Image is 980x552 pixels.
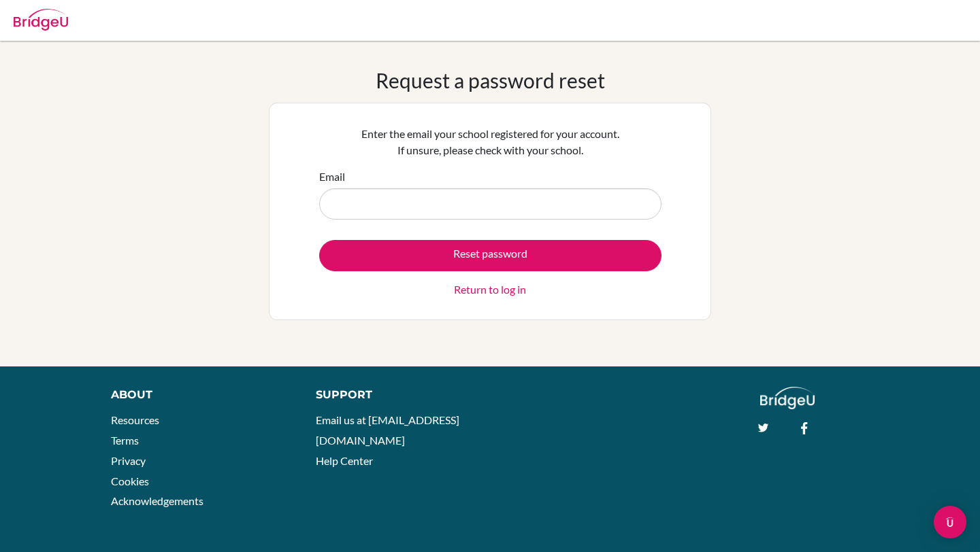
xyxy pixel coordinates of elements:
[934,506,966,538] div: Open Intercom Messenger
[376,68,605,92] h1: Request a password reset
[14,9,68,31] img: Bridge-U
[319,169,345,185] label: Email
[111,387,285,403] div: About
[111,434,139,447] a: Terms
[111,454,146,467] a: Privacy
[316,413,459,447] a: Email us at [EMAIL_ADDRESS][DOMAIN_NAME]
[454,281,526,298] a: Return to log in
[111,494,203,507] a: Acknowledgements
[111,475,149,487] a: Cookies
[316,387,476,403] div: Support
[111,413,159,426] a: Resources
[319,240,661,271] button: Reset password
[316,454,373,467] a: Help Center
[760,387,815,409] img: logo_white@2x-f4f0deed5e89b7ecb1c2cc34c3e3d731f90f0f143d5ea2071677605dd97b5244.png
[319,126,661,158] p: Enter the email your school registered for your account. If unsure, please check with your school.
